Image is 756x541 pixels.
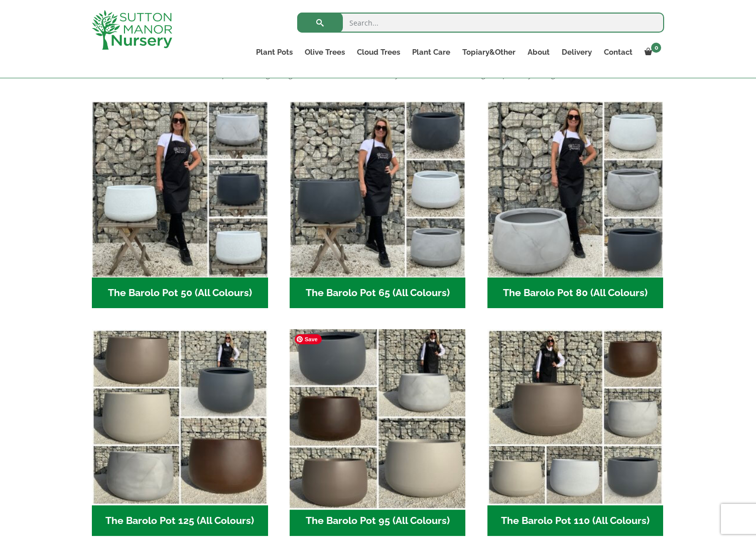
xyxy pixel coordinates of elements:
[598,45,639,59] a: Contact
[290,278,466,309] h2: The Barolo Pot 65 (All Colours)
[290,329,466,536] a: Visit product category The Barolo Pot 95 (All Colours)
[456,45,522,59] a: Topiary&Other
[556,45,598,59] a: Delivery
[295,334,322,344] span: Save
[299,45,351,59] a: Olive Trees
[487,329,664,536] a: Visit product category The Barolo Pot 110 (All Colours)
[92,329,268,536] a: Visit product category The Barolo Pot 125 (All Colours)
[92,101,268,308] a: Visit product category The Barolo Pot 50 (All Colours)
[290,101,466,278] img: The Barolo Pot 65 (All Colours)
[290,505,466,536] h2: The Barolo Pot 95 (All Colours)
[522,45,556,59] a: About
[487,329,664,505] img: The Barolo Pot 110 (All Colours)
[487,278,664,309] h2: The Barolo Pot 80 (All Colours)
[487,101,664,278] img: The Barolo Pot 80 (All Colours)
[351,45,406,59] a: Cloud Trees
[487,101,664,308] a: Visit product category The Barolo Pot 80 (All Colours)
[92,278,268,309] h2: The Barolo Pot 50 (All Colours)
[487,505,664,536] h2: The Barolo Pot 110 (All Colours)
[651,43,661,53] span: 0
[290,101,466,308] a: Visit product category The Barolo Pot 65 (All Colours)
[92,10,172,50] img: logo
[639,45,664,59] a: 0
[297,13,664,33] input: Search...
[406,45,456,59] a: Plant Care
[285,325,470,510] img: The Barolo Pot 95 (All Colours)
[250,45,299,59] a: Plant Pots
[92,101,268,278] img: The Barolo Pot 50 (All Colours)
[92,505,268,536] h2: The Barolo Pot 125 (All Colours)
[92,329,268,505] img: The Barolo Pot 125 (All Colours)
